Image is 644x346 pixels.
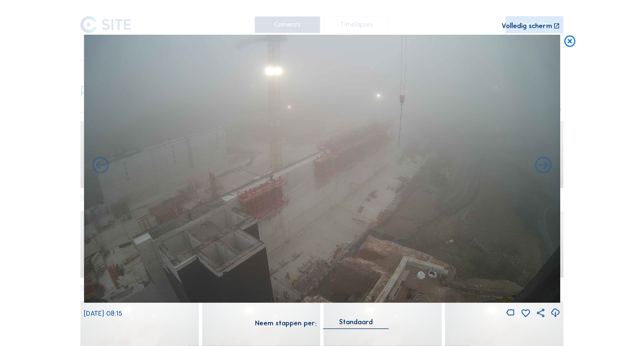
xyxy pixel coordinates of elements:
span: [DATE] 08:15 [84,309,122,318]
div: Standaard [323,319,389,329]
i: Back [534,156,554,176]
div: Standaard [339,319,373,325]
div: Neem stappen per: [255,320,317,326]
div: Volledig scherm [502,23,552,30]
i: Forward [90,156,111,176]
img: Image [84,35,560,303]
